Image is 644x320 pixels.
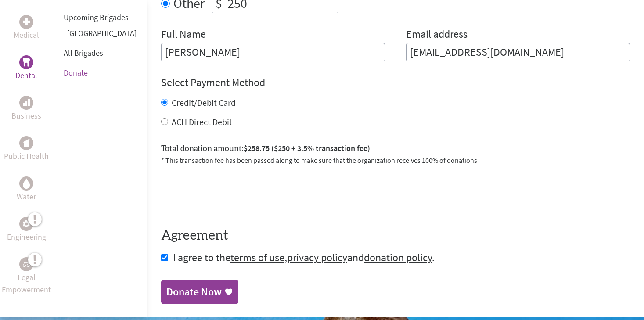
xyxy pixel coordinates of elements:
input: Your Email [406,43,630,61]
img: Engineering [23,220,30,227]
div: Engineering [19,217,33,231]
a: privacy policy [287,251,347,264]
div: Medical [19,15,33,29]
div: Public Health [19,136,33,150]
li: All Brigades [64,43,137,63]
div: Donate Now [166,285,222,299]
label: Email address [406,27,468,43]
label: Credit/Debit Card [172,97,236,108]
li: Donate [64,63,137,83]
p: Public Health [4,150,49,162]
h4: Select Payment Method [161,76,630,90]
input: Enter Full Name [161,43,385,61]
label: ACH Direct Debit [172,116,232,127]
img: Public Health [23,139,30,147]
a: Upcoming Brigades [64,12,129,22]
img: Business [23,99,30,106]
p: Legal Empowerment [2,271,51,296]
img: Water [23,178,30,188]
p: * This transaction fee has been passed along to make sure that the organization receives 100% of ... [161,155,630,165]
div: Water [19,176,33,191]
a: WaterWater [17,176,36,203]
label: Total donation amount: [161,142,370,155]
h4: Agreement [161,228,630,244]
p: Engineering [7,231,46,243]
p: Dental [15,69,37,82]
img: Legal Empowerment [23,262,30,267]
a: EngineeringEngineering [7,217,46,243]
a: DentalDental [15,55,37,82]
div: Business [19,96,33,110]
a: MedicalMedical [14,15,39,41]
li: Guatemala [64,27,137,43]
p: Medical [14,29,39,41]
iframe: reCAPTCHA [161,176,295,210]
a: [GEOGRAPHIC_DATA] [67,28,137,38]
a: Public HealthPublic Health [4,136,49,162]
a: Donate Now [161,280,238,304]
a: terms of use [230,251,284,264]
a: All Brigades [64,48,103,58]
label: Full Name [161,27,206,43]
p: Business [11,110,41,122]
a: Donate [64,68,88,78]
a: Legal EmpowermentLegal Empowerment [2,257,51,296]
div: Legal Empowerment [19,257,33,271]
img: Dental [23,58,30,66]
p: Water [17,191,36,203]
div: Dental [19,55,33,69]
li: Upcoming Brigades [64,8,137,27]
a: donation policy [364,251,432,264]
span: I agree to the , and . [173,251,435,264]
span: $258.75 ($250 + 3.5% transaction fee) [244,143,370,153]
img: Medical [23,18,30,25]
a: BusinessBusiness [11,96,41,122]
